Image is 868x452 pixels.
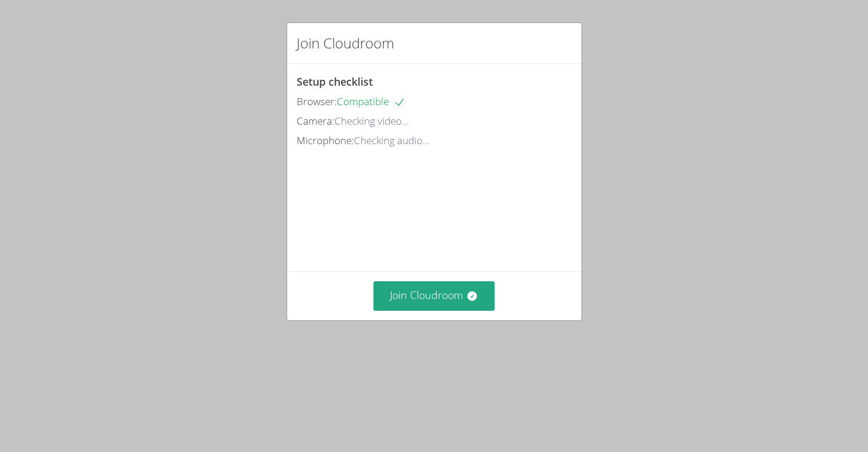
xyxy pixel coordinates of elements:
span: Microphone: [297,134,354,147]
span: Setup checklist [297,74,373,89]
span: Checking audio... [354,134,430,147]
span: Browser: [297,95,337,108]
span: Compatible [337,95,405,108]
button: Join Cloudroom [373,281,495,310]
h2: Join Cloudroom [297,32,394,54]
span: Checking video... [334,114,409,128]
span: Camera: [297,114,334,128]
